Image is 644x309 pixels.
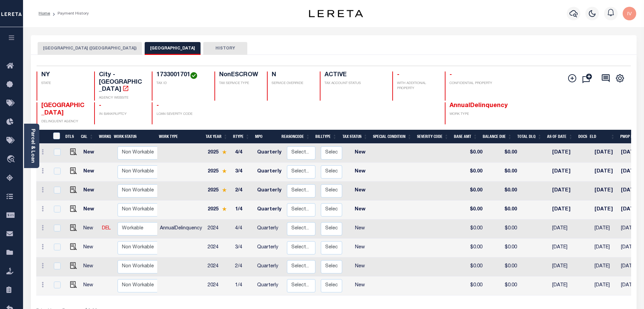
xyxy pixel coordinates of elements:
td: [DATE] [549,220,580,239]
h4: NY [41,71,86,79]
td: Quarterly [254,163,284,182]
td: $0.00 [485,239,520,257]
td: $0.00 [456,201,485,220]
td: $0.00 [485,257,520,276]
p: TAX SERVICE TYPE [219,81,259,86]
td: Quarterly [254,144,284,163]
button: HISTORY [203,42,247,55]
span: - [397,72,399,78]
th: Severity Code: activate to sort column ascending [414,130,451,144]
td: [DATE] [549,182,580,201]
td: Quarterly [254,239,284,257]
th: MPO [252,130,279,144]
span: [GEOGRAPHIC_DATA] [41,103,84,116]
td: New [345,201,375,220]
li: Payment History [50,11,89,17]
img: logo-dark.svg [309,10,363,17]
td: $0.00 [456,257,485,276]
td: 2025 [205,182,232,201]
th: Tax Status: activate to sort column ascending [339,130,370,144]
i: travel_explore [6,155,17,164]
td: 2/4 [232,182,254,201]
td: 3/4 [232,163,254,182]
td: 4/4 [232,220,254,239]
p: STATE [41,81,86,86]
h4: ACTIVE [325,71,384,79]
th: CAL: activate to sort column ascending [78,130,96,144]
td: New [345,182,375,201]
td: $0.00 [456,163,485,182]
td: New [345,257,375,276]
a: Parcel & Loan [30,129,35,163]
td: 3/4 [232,239,254,257]
td: New [345,163,375,182]
span: - [99,103,101,109]
p: DELINQUENT AGENCY [41,119,86,124]
a: DEL [102,226,111,231]
button: [GEOGRAPHIC_DATA] [145,42,201,55]
td: 2024 [205,220,232,239]
td: New [81,163,100,182]
td: New [81,182,100,201]
th: Docs [576,130,587,144]
td: [DATE] [549,276,580,295]
img: Star.svg [222,169,227,173]
td: $0.00 [456,144,485,163]
th: Work Status [111,130,157,144]
td: New [345,220,375,239]
th: Total DLQ: activate to sort column ascending [515,130,544,144]
td: [DATE] [549,163,580,182]
td: New [345,239,375,257]
td: [DATE] [592,220,618,239]
td: 1/4 [232,276,254,295]
td: $0.00 [456,239,485,257]
p: WITH ADDITIONAL PROPERTY [397,81,437,91]
p: SERVICE OVERRIDE [272,81,312,86]
td: New [81,257,100,276]
td: Quarterly [254,276,284,295]
td: [DATE] [549,239,580,257]
td: New [81,220,100,239]
td: 2025 [205,201,232,220]
h4: 1733001701 [157,71,206,79]
p: WORK TYPE [450,112,494,117]
th: Tax Year: activate to sort column ascending [203,130,230,144]
td: AnnualDelinquency [157,220,205,239]
th: RType: activate to sort column ascending [230,130,252,144]
td: $0.00 [456,220,485,239]
th: ReasonCode: activate to sort column ascending [279,130,313,144]
td: $0.00 [485,220,520,239]
td: $0.00 [485,201,520,220]
h4: NonESCROW [219,71,259,79]
td: [DATE] [592,276,618,295]
img: svg+xml;base64,PHN2ZyB4bWxucz0iaHR0cDovL3d3dy53My5vcmcvMjAwMC9zdmciIHBvaW50ZXItZXZlbnRzPSJub25lIi... [623,7,636,20]
img: Star.svg [222,188,227,192]
td: [DATE] [592,201,618,220]
p: TAX ID [157,81,206,86]
p: LOAN SEVERITY CODE [157,112,206,117]
td: [DATE] [592,257,618,276]
th: Base Amt: activate to sort column ascending [451,130,480,144]
th: &nbsp;&nbsp;&nbsp;&nbsp;&nbsp;&nbsp;&nbsp;&nbsp;&nbsp;&nbsp; [36,130,49,144]
span: - [157,103,159,109]
img: Star.svg [222,207,227,211]
th: WorkQ [96,130,111,144]
td: New [81,201,100,220]
button: [GEOGRAPHIC_DATA] ([GEOGRAPHIC_DATA]) [38,42,142,55]
td: $0.00 [456,276,485,295]
th: DTLS [63,130,78,144]
td: $0.00 [456,182,485,201]
a: Home [39,12,50,16]
td: New [81,239,100,257]
td: New [345,144,375,163]
td: New [81,276,100,295]
td: $0.00 [485,163,520,182]
td: [DATE] [592,163,618,182]
td: [DATE] [549,257,580,276]
span: - [450,72,452,78]
td: Quarterly [254,257,284,276]
p: AGENCY WEBSITE [99,96,144,101]
td: 1/4 [232,201,254,220]
td: $0.00 [485,276,520,295]
h4: City - [GEOGRAPHIC_DATA] [99,71,144,94]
